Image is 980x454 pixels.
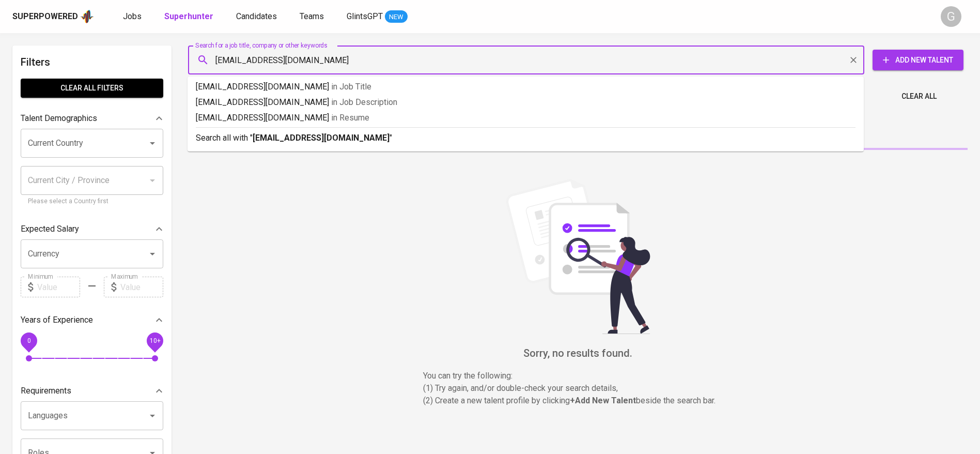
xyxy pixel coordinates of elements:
button: Add New Talent [873,50,963,70]
span: in Job Description [331,97,397,107]
h6: Sorry, no results found. [188,345,968,361]
p: [EMAIL_ADDRESS][DOMAIN_NAME] [196,96,855,109]
div: Superpowered [12,11,78,23]
input: Value [120,277,163,297]
p: Requirements [21,385,71,397]
b: + Add New Talent [570,396,636,405]
a: Jobs [123,10,144,23]
div: Talent Demographics [21,108,163,129]
input: Value [37,277,80,297]
a: Superpoweredapp logo [12,9,94,24]
span: NEW [385,12,408,22]
img: file_searching.svg [501,179,656,334]
button: Open [145,408,160,423]
button: Clear All filters [21,79,163,98]
p: [EMAIL_ADDRESS][DOMAIN_NAME] [196,112,855,124]
a: Superhunter [164,10,215,23]
div: G [941,6,961,27]
div: Years of Experience [21,310,163,330]
button: Clear [846,53,861,67]
span: Teams [300,11,324,21]
div: Requirements [21,381,163,401]
p: Years of Experience [21,314,93,326]
a: GlintsGPT NEW [347,10,408,23]
button: Open [145,247,160,261]
p: You can try the following : [423,370,733,382]
span: Clear All filters [29,82,155,95]
img: app logo [80,9,94,24]
b: Superhunter [164,11,213,21]
b: [EMAIL_ADDRESS][DOMAIN_NAME] [253,133,390,143]
span: Add New Talent [881,54,955,67]
h6: Filters [21,54,163,70]
button: Clear All [897,87,941,106]
span: Candidates [236,11,277,21]
span: 10+ [149,337,160,344]
div: Expected Salary [21,219,163,239]
span: in Job Title [331,82,371,92]
p: Expected Salary [21,223,79,235]
a: Teams [300,10,326,23]
p: [EMAIL_ADDRESS][DOMAIN_NAME] [196,81,855,93]
p: (2) Create a new talent profile by clicking beside the search bar. [423,395,733,407]
span: GlintsGPT [347,11,383,21]
span: Jobs [123,11,142,21]
p: (1) Try again, and/or double-check your search details, [423,382,733,395]
p: Please select a Country first [28,196,156,207]
span: in Resume [331,113,369,123]
span: 0 [27,337,30,344]
button: Open [145,136,160,150]
p: Talent Demographics [21,112,97,125]
span: Clear All [901,90,937,103]
p: Search all with " " [196,132,855,144]
a: Candidates [236,10,279,23]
